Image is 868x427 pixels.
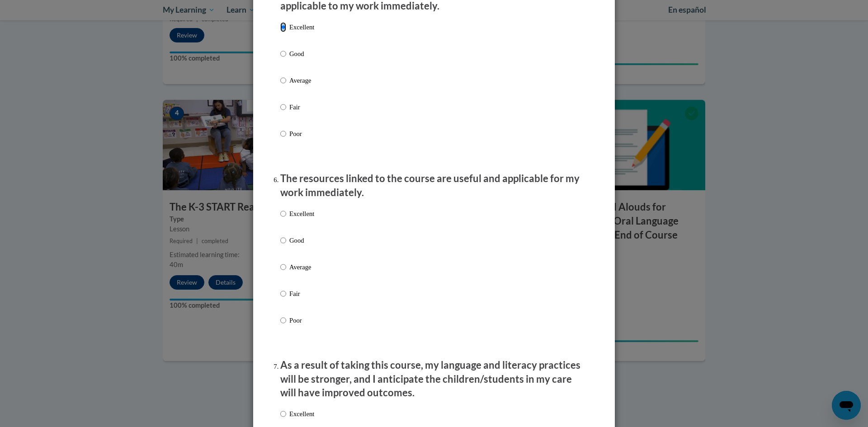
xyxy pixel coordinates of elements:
[280,235,286,245] input: Good
[289,209,314,219] p: Excellent
[280,22,286,32] input: Excellent
[289,22,314,32] p: Excellent
[289,129,314,139] p: Poor
[280,102,286,112] input: Fair
[289,75,314,85] p: Average
[280,358,588,400] p: As a result of taking this course, my language and literacy practices will be stronger, and I ant...
[289,49,314,59] p: Good
[280,409,286,419] input: Excellent
[280,129,286,139] input: Poor
[289,409,314,419] p: Excellent
[289,262,314,272] p: Average
[280,49,286,59] input: Good
[280,262,286,272] input: Average
[280,289,286,299] input: Fair
[280,315,286,325] input: Poor
[289,235,314,245] p: Good
[289,289,314,299] p: Fair
[289,315,314,325] p: Poor
[280,209,286,219] input: Excellent
[280,75,286,85] input: Average
[289,102,314,112] p: Fair
[280,172,588,200] p: The resources linked to the course are useful and applicable for my work immediately.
